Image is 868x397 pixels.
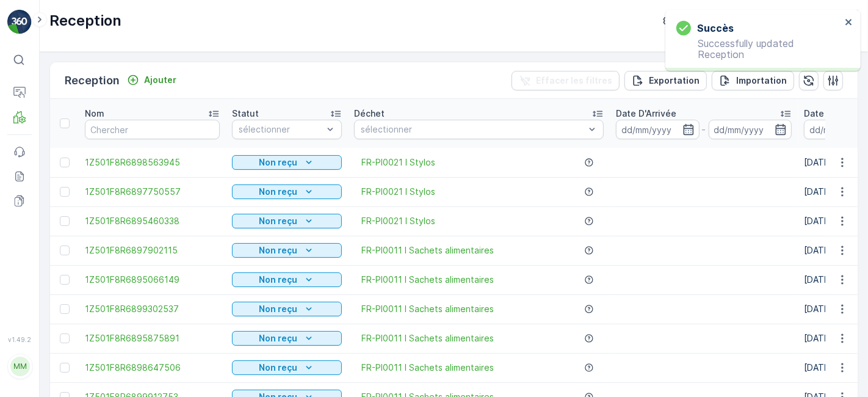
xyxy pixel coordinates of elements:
[361,244,494,257] a: FR-PI0011 I Sachets alimentaires
[85,244,220,257] a: 1Z501F8R6897902115
[354,107,385,120] p: Déchet
[736,75,787,87] p: Importation
[85,120,220,139] input: Chercher
[361,186,435,198] a: FR-PI0021 I Stylos
[60,275,70,285] div: Toggle Row Selected
[624,71,707,90] button: Exportation
[361,215,435,227] a: FR-PI0021 I Stylos
[7,346,32,387] button: MM
[85,107,104,120] p: Nom
[361,303,494,315] a: FR-PI0011 I Sachets alimentaires
[259,274,298,286] p: Non reçu
[85,362,220,374] a: 1Z501F8R6898647506
[616,120,700,139] input: dd/mm/yyyy
[259,332,298,344] p: Non reçu
[85,332,220,344] a: 1Z501F8R6895875891
[85,215,220,227] a: 1Z501F8R6895460338
[361,362,494,374] a: FR-PI0011 I Sachets alimentaires
[60,187,70,197] div: Toggle Row Selected
[259,215,298,227] p: Non reçu
[7,336,32,343] span: v 1.49.2
[232,302,342,316] button: Non reçu
[676,38,841,60] p: Successfully updated Reception
[361,332,494,344] a: FR-PI0011 I Sachets alimentaires
[361,123,585,136] p: sélectionner
[259,186,298,198] p: Non reçu
[697,21,734,35] h3: Succès
[49,11,121,31] p: Reception
[232,360,342,375] button: Non reçu
[702,122,706,137] p: -
[10,357,30,376] div: MM
[65,72,120,89] p: Reception
[85,303,220,315] a: 1Z501F8R6899302537
[60,333,70,343] div: Toggle Row Selected
[259,303,298,315] p: Non reçu
[709,120,792,139] input: dd/mm/yyyy
[845,17,853,29] button: close
[512,71,620,90] button: Effacer les filtres
[60,304,70,314] div: Toggle Row Selected
[232,155,342,170] button: Non reçu
[60,158,70,167] div: Toggle Row Selected
[60,246,70,255] div: Toggle Row Selected
[649,75,700,87] p: Exportation
[122,73,181,87] button: Ajouter
[616,107,676,120] p: Date D'Arrivée
[85,156,220,169] a: 1Z501F8R6898563945
[259,244,298,257] p: Non reçu
[239,123,323,136] p: sélectionner
[232,214,342,228] button: Non reçu
[232,272,342,287] button: Non reçu
[259,156,298,169] p: Non reçu
[60,216,70,226] div: Toggle Row Selected
[232,184,342,199] button: Non reçu
[7,10,32,34] img: logo
[712,71,794,90] button: Importation
[85,274,220,286] a: 1Z501F8R6895066149
[60,363,70,373] div: Toggle Row Selected
[232,331,342,346] button: Non reçu
[144,74,176,86] p: Ajouter
[232,107,259,120] p: Statut
[259,362,298,374] p: Non reçu
[361,156,435,169] a: FR-PI0021 I Stylos
[536,75,612,87] p: Effacer les filtres
[85,186,220,198] a: 1Z501F8R6897750557
[232,243,342,258] button: Non reçu
[361,274,494,286] a: FR-PI0011 I Sachets alimentaires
